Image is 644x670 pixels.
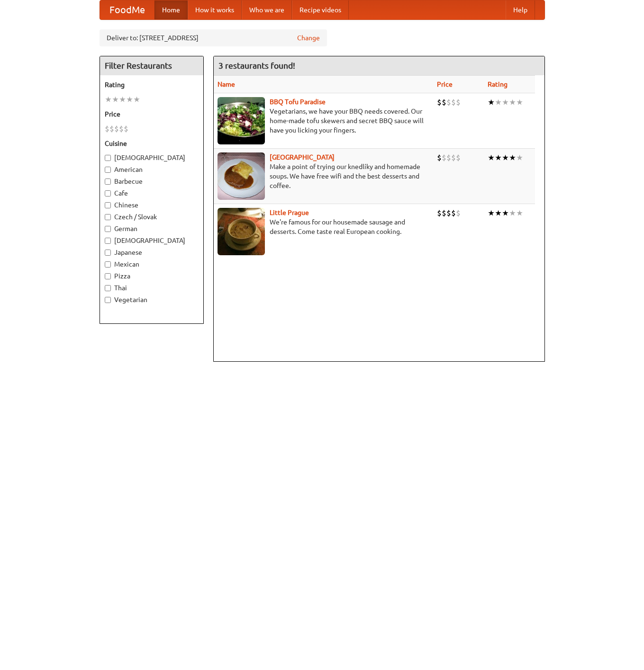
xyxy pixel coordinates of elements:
li: ★ [502,97,509,107]
input: American [105,167,111,173]
input: Czech / Slovak [105,214,111,220]
li: $ [105,124,109,134]
a: [GEOGRAPHIC_DATA] [270,153,335,161]
a: Name [218,80,235,88]
li: $ [456,208,461,218]
li: $ [446,97,451,107]
li: ★ [105,94,112,105]
li: ★ [495,97,502,107]
li: $ [119,124,124,134]
label: American [105,165,199,174]
li: $ [451,208,456,218]
a: Home [154,0,188,19]
label: Vegetarian [105,295,199,304]
h5: Rating [105,80,199,89]
a: BBQ Tofu Paradise [270,98,326,106]
li: $ [437,97,442,107]
li: ★ [488,97,495,107]
a: Who we are [242,0,292,19]
p: We're famous for our housemade sausage and desserts. Come taste real European cooking. [218,217,430,236]
input: Japanese [105,250,111,256]
li: ★ [509,152,516,163]
li: ★ [509,97,516,107]
li: $ [442,97,446,107]
li: ★ [516,97,523,107]
input: Chinese [105,202,111,208]
li: ★ [509,208,516,218]
li: $ [451,152,456,163]
li: $ [456,152,461,163]
li: ★ [488,208,495,218]
div: Deliver to: [STREET_ADDRESS] [100,29,327,46]
h4: Filter Restaurants [100,56,203,75]
label: [DEMOGRAPHIC_DATA] [105,236,199,245]
li: ★ [488,152,495,163]
label: Chinese [105,200,199,210]
label: Japanese [105,248,199,257]
input: Vegetarian [105,297,111,303]
li: $ [446,208,451,218]
a: Rating [488,80,508,88]
label: [DEMOGRAPHIC_DATA] [105,153,199,162]
input: [DEMOGRAPHIC_DATA] [105,238,111,244]
h5: Cuisine [105,139,199,148]
a: Change [297,33,320,43]
input: Cafe [105,190,111,197]
li: ★ [516,208,523,218]
a: Recipe videos [292,0,349,19]
label: German [105,224,199,233]
h5: Price [105,109,199,119]
img: littleprague.jpg [218,208,265,255]
li: $ [437,208,442,218]
li: $ [437,152,442,163]
label: Czech / Slovak [105,212,199,222]
li: ★ [126,94,133,105]
a: How it works [188,0,242,19]
label: Cafe [105,188,199,198]
li: $ [446,152,451,163]
li: $ [442,152,446,163]
li: $ [451,97,456,107]
li: $ [109,124,114,134]
li: ★ [133,94,140,105]
img: czechpoint.jpg [218,152,265,200]
li: ★ [516,152,523,163]
p: Make a point of trying our knedlíky and homemade soups. We have free wifi and the best desserts a... [218,162,430,190]
a: Help [506,0,535,19]
label: Thai [105,283,199,293]
li: $ [442,208,446,218]
a: Little Prague [270,209,309,216]
li: ★ [495,152,502,163]
label: Mexican [105,259,199,269]
img: tofuparadise.jpg [218,97,265,144]
input: [DEMOGRAPHIC_DATA] [105,155,111,161]
li: ★ [119,94,126,105]
input: German [105,226,111,232]
input: Mexican [105,261,111,268]
input: Thai [105,285,111,291]
li: $ [456,97,461,107]
label: Pizza [105,271,199,281]
a: Price [437,80,453,88]
li: $ [114,124,119,134]
label: Barbecue [105,177,199,186]
li: ★ [112,94,119,105]
li: ★ [495,208,502,218]
ng-pluralize: 3 restaurants found! [218,61,295,70]
li: ★ [502,152,509,163]
p: Vegetarians, we have your BBQ needs covered. Our home-made tofu skewers and secret BBQ sauce will... [218,107,430,135]
li: ★ [502,208,509,218]
li: $ [124,124,128,134]
input: Pizza [105,273,111,279]
a: FoodMe [100,0,154,19]
input: Barbecue [105,179,111,185]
